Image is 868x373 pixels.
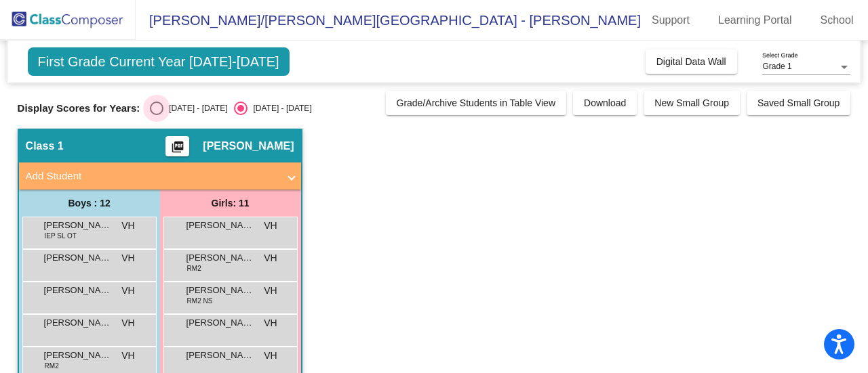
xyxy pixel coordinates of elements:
div: Girls: 11 [160,190,301,217]
span: Saved Small Group [757,97,840,108]
span: VH [121,349,134,363]
span: VH [121,316,134,330]
mat-icon: picture_as_pdf [170,140,186,159]
button: Digital Data Wall [646,49,737,74]
span: [PERSON_NAME] [203,139,294,153]
span: [PERSON_NAME] [186,219,254,232]
button: Print Students Details [165,136,189,156]
span: VH [264,219,277,233]
span: RM2 [187,263,201,273]
span: Class 1 [26,139,64,153]
span: [PERSON_NAME] [44,251,112,265]
div: [DATE] - [DATE] [163,102,227,114]
span: Download [584,97,626,108]
span: RM2 NS [187,296,213,306]
span: [PERSON_NAME] [PERSON_NAME] [44,349,112,362]
div: Boys : 12 [19,190,160,217]
span: VH [121,219,134,233]
a: Support [641,9,701,31]
div: [DATE] - [DATE] [248,102,311,114]
span: [PERSON_NAME] [44,219,112,232]
a: Learning Portal [707,9,803,31]
mat-panel-title: Add Student [26,169,278,184]
span: New Small Group [654,97,729,108]
span: [PERSON_NAME] [186,251,254,265]
mat-radio-group: Select an option [150,102,311,115]
span: Display Scores for Years: [18,102,140,114]
span: [PERSON_NAME] [44,316,112,330]
span: IEP SL OT [45,231,77,241]
span: Grade 1 [762,62,791,71]
mat-expansion-panel-header: Add Student [19,162,301,190]
span: [PERSON_NAME] [186,349,254,362]
span: [PERSON_NAME] [186,316,254,330]
button: Grade/Archive Students in Table View [386,91,567,115]
span: VH [264,251,277,265]
button: New Small Group [644,91,740,115]
span: VH [121,251,134,265]
span: [PERSON_NAME] [186,284,254,297]
a: School [810,9,865,31]
button: Download [573,91,637,115]
span: RM2 [45,361,59,371]
span: VH [121,284,134,298]
span: Grade/Archive Students in Table View [397,97,556,108]
span: [PERSON_NAME] [44,284,112,297]
button: Saved Small Group [747,91,850,115]
span: [PERSON_NAME]/[PERSON_NAME][GEOGRAPHIC_DATA] - [PERSON_NAME] [136,9,641,31]
span: VH [264,349,277,363]
span: First Grade Current Year [DATE]-[DATE] [28,47,290,76]
span: VH [264,316,277,330]
span: VH [264,284,277,298]
span: Digital Data Wall [656,56,726,67]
